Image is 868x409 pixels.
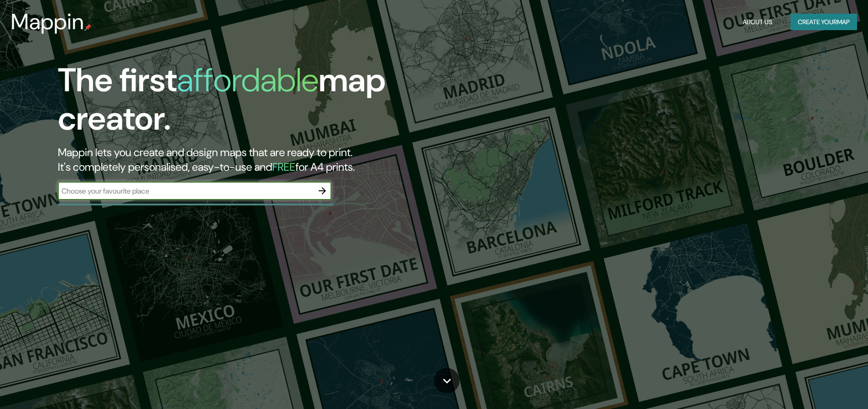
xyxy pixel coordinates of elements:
img: mappin-pin [84,24,92,31]
h3: Mappin [11,9,84,35]
button: Create yourmap [790,14,857,31]
h2: Mappin lets you create and design maps that are ready to print. It's completely personalised, eas... [58,145,492,174]
h1: The first map creator. [58,61,492,145]
button: About Us [739,14,776,31]
h1: affordable [177,59,319,101]
h5: FREE [272,160,295,174]
input: Choose your favourite place [58,186,313,196]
